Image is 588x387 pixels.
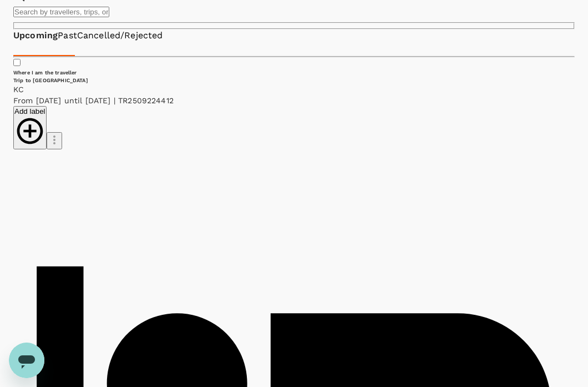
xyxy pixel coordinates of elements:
[13,29,58,42] a: Upcoming
[13,7,109,17] input: Search by travellers, trips, or destination, label, team
[114,96,115,105] span: |
[13,59,21,66] input: Where I am the traveller
[13,106,47,149] button: Add label
[13,95,575,106] p: From [DATE] until [DATE] TR2509224412
[13,77,575,84] h6: Trip to [GEOGRAPHIC_DATA]
[58,29,77,42] a: Past
[9,343,44,378] iframe: Button to launch messaging window
[77,29,163,42] a: Cancelled/Rejected
[13,84,575,95] p: KC
[13,69,575,76] h6: Where I am the traveller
